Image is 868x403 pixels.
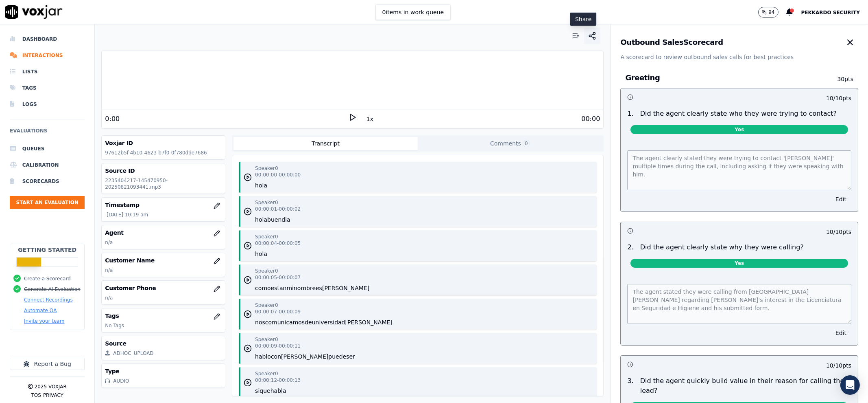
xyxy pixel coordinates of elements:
button: 94 [758,7,786,18]
p: Did the agent quickly build value in their reason for calling the lead? [640,376,851,396]
p: Share [575,15,591,23]
button: buen [267,216,281,224]
p: 1 . [624,109,637,119]
p: 00:00:05 - 00:00:07 [255,274,301,281]
button: Edit [831,327,851,339]
button: estan [271,284,287,292]
h3: Greeting [625,73,815,83]
button: Transcript [233,137,418,150]
h3: Customer Phone [105,284,222,292]
p: 3 . [624,376,637,396]
button: Start an Evaluation [10,196,85,209]
p: Speaker 0 [255,268,278,274]
p: 10 / 10 pts [826,228,851,236]
button: dia [281,216,290,224]
h3: Agent [105,229,222,237]
p: Did the agent clearly state who they were trying to contact? [640,109,837,119]
button: Create a Scorecard [24,275,71,282]
button: Edit [831,194,851,205]
p: Did the agent clearly state why they were calling? [640,242,804,252]
p: No Tags [105,322,222,329]
button: TOS [31,392,41,399]
button: Automate QA [24,307,57,314]
p: 2 . [624,242,637,252]
div: AUDIO [113,378,129,384]
a: Queues [10,141,85,157]
a: Scorecards [10,173,85,189]
h3: Type [105,367,222,375]
span: Yes [630,125,848,134]
button: Privacy [43,392,63,399]
button: hola [255,216,267,224]
button: ser [346,352,355,361]
p: 2025 Voxjar [35,383,67,390]
p: Speaker 0 [255,370,278,377]
p: 94 [768,9,774,15]
p: 00:00:04 - 00:00:05 [255,240,301,247]
button: como [255,284,270,292]
p: 10 / 10 pts [826,361,851,370]
button: mi [286,284,294,292]
h3: Tags [105,312,222,320]
button: Pekkardo Security [801,7,868,17]
button: 94 [758,7,778,18]
span: Yes [630,259,848,268]
div: Open Intercom Messenger [840,375,860,395]
button: hablo [255,352,271,361]
p: n/a [105,295,222,301]
button: Connect Recordings [24,297,73,303]
button: [PERSON_NAME] [322,284,369,292]
button: comunicamos [265,318,305,326]
button: puede [328,352,346,361]
div: 00:00 [581,114,600,124]
a: Tags [10,80,85,96]
span: Pekkardo Security [801,10,860,15]
p: Speaker 0 [255,336,278,343]
button: que [260,387,270,395]
button: [PERSON_NAME] [345,318,393,326]
p: 30 pts [816,75,853,83]
a: Logs [10,96,85,112]
button: de [305,318,312,326]
p: A scorecard to review outbound sales calls for best practices [620,53,858,61]
button: [PERSON_NAME] [281,352,328,361]
p: Speaker 0 [255,302,278,308]
a: Calibration [10,157,85,173]
button: Invite your team [24,318,64,324]
span: 0 [523,140,530,147]
p: 00:00:09 - 00:00:11 [255,343,301,349]
button: universidad [312,318,345,326]
p: Speaker 0 [255,233,278,240]
p: 2235404217-145470950-20250821093441.mp3 [105,177,222,190]
button: con [271,352,281,361]
button: hola [255,181,267,189]
h2: Getting Started [18,246,76,254]
p: 00:00:12 - 00:00:13 [255,377,301,383]
button: hola [255,250,267,258]
a: Lists [10,64,85,80]
h3: Customer Name [105,256,222,264]
button: habla [270,387,286,395]
p: 00:00:00 - 00:00:00 [255,172,301,178]
button: 0items in work queue [375,4,451,20]
button: Generate AI Evaluation [24,286,81,293]
h6: Evaluations [10,126,85,141]
a: Dashboard [10,31,85,47]
a: Interactions [10,47,85,64]
img: voxjar logo [5,5,63,19]
h3: Outbound Sales Scorecard [620,39,723,46]
button: es [316,284,322,292]
button: 1x [365,113,375,125]
h3: Source ID [105,167,222,175]
button: Comments [418,137,602,150]
h3: Voxjar ID [105,139,222,147]
div: ADHOC_UPLOAD [113,350,153,357]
